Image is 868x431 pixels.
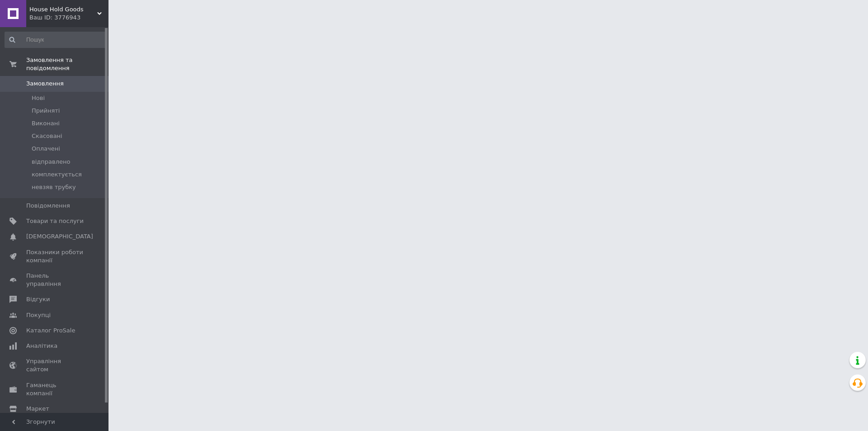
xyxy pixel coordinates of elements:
[32,145,60,153] span: Оплачені
[26,202,70,210] span: Повідомлення
[32,107,60,115] span: Прийняті
[32,171,82,179] span: комплектується
[26,232,93,241] span: [DEMOGRAPHIC_DATA]
[26,405,49,413] span: Маркет
[26,80,64,88] span: Замовлення
[26,56,108,72] span: Замовлення та повідомлення
[32,94,45,102] span: Нові
[26,311,51,319] span: Покупці
[26,295,50,303] span: Відгуки
[26,381,84,398] span: Гаманець компанії
[32,119,60,128] span: Виконані
[5,32,107,48] input: Пошук
[29,14,108,22] div: Ваш ID: 3776943
[26,327,75,335] span: Каталог ProSale
[26,357,84,374] span: Управління сайтом
[26,272,84,288] span: Панель управління
[26,248,84,265] span: Показники роботи компанії
[26,342,57,350] span: Аналітика
[32,183,76,191] span: невзяв трубку
[32,132,62,140] span: Скасовані
[29,5,97,14] span: House Hold Goods
[32,158,70,166] span: відправлено
[26,217,84,225] span: Товари та послуги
